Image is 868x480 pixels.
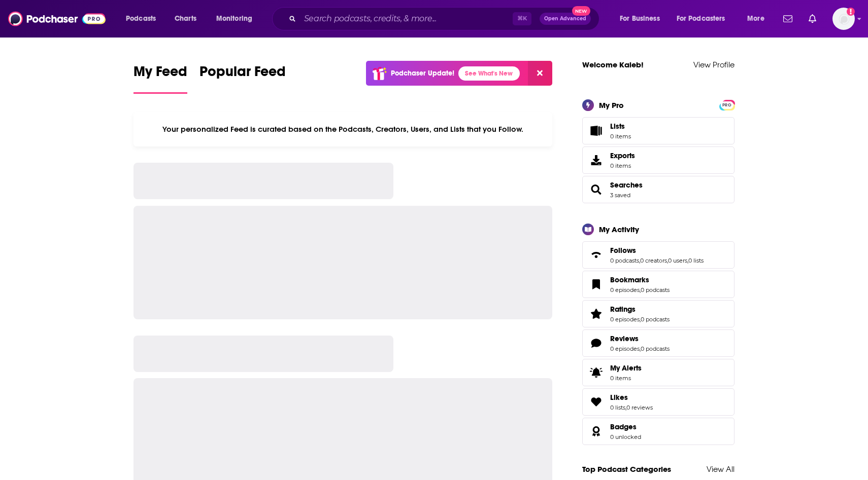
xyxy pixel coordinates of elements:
button: Open AdvancedNew [540,13,591,25]
span: New [572,6,590,16]
span: Reviews [582,329,735,357]
a: Ratings [586,307,606,321]
a: 0 episodes [610,316,640,323]
button: open menu [209,11,265,27]
a: 0 reviews [626,404,653,411]
span: , [640,286,641,293]
a: Welcome Kaleb! [582,60,644,69]
a: Follows [610,246,704,255]
span: Likes [582,388,735,416]
button: open menu [670,11,740,27]
span: 0 items [610,375,642,382]
span: My Alerts [610,363,642,373]
span: Badges [582,418,735,445]
span: Logged in as Kalebs [832,8,855,30]
p: Podchaser Update! [391,69,454,78]
span: For Podcasters [677,12,725,26]
span: Bookmarks [610,275,649,284]
a: Likes [610,393,653,402]
div: My Pro [599,100,624,110]
svg: Add a profile image [847,8,855,16]
a: Top Podcast Categories [582,464,671,474]
a: Charts [168,11,203,27]
div: Your personalized Feed is curated based on the Podcasts, Creators, Users, and Lists that you Follow. [133,112,552,146]
button: open menu [613,11,673,27]
a: Podchaser - Follow, Share and Rate Podcasts [8,9,106,28]
span: 0 items [610,162,635,169]
span: PRO [721,101,733,109]
a: Searches [610,180,643,190]
span: 0 items [610,133,631,140]
a: 0 podcasts [610,257,639,264]
a: My Alerts [582,359,735,386]
a: Show notifications dropdown [805,10,820,27]
span: , [667,257,668,264]
span: Follows [582,241,735,269]
a: Ratings [610,305,670,314]
span: Bookmarks [582,271,735,298]
span: Exports [610,151,635,160]
span: Lists [586,124,606,138]
div: My Activity [599,225,639,234]
span: My Alerts [586,365,606,380]
span: Searches [582,176,735,203]
span: Exports [586,153,606,167]
span: Lists [610,122,625,131]
a: PRO [721,100,733,108]
a: Popular Feed [199,63,286,94]
button: open menu [740,11,777,27]
span: , [687,257,688,264]
span: Likes [610,393,628,402]
a: My Feed [133,63,187,94]
span: My Feed [133,63,187,86]
a: Reviews [610,334,670,343]
a: Likes [586,395,606,409]
span: , [625,404,626,411]
a: 0 episodes [610,345,640,352]
a: Follows [586,248,606,262]
span: Charts [175,12,196,26]
span: More [747,12,764,26]
input: Search podcasts, credits, & more... [300,11,513,27]
a: See What's New [458,66,520,81]
a: Exports [582,146,735,174]
span: Ratings [582,300,735,327]
a: View Profile [693,60,735,69]
a: Badges [610,422,641,431]
div: Search podcasts, credits, & more... [282,7,609,30]
a: 0 lists [688,257,704,264]
a: 0 unlocked [610,433,641,440]
span: Podcasts [126,12,156,26]
a: 0 lists [610,404,625,411]
a: 0 creators [640,257,667,264]
button: Show profile menu [832,8,855,30]
button: open menu [119,11,169,27]
span: Reviews [610,334,639,343]
span: Ratings [610,305,636,314]
a: View All [707,464,735,474]
a: 0 podcasts [641,345,670,352]
a: 3 saved [610,192,630,199]
img: User Profile [832,8,855,30]
span: , [639,257,640,264]
a: 0 users [668,257,687,264]
span: Follows [610,246,636,255]
span: Open Advanced [544,16,586,21]
span: Popular Feed [199,63,286,86]
a: Badges [586,424,606,438]
a: 0 podcasts [641,316,670,323]
a: 0 podcasts [641,286,670,293]
span: ⌘ K [513,12,531,25]
span: Monitoring [216,12,252,26]
a: Searches [586,182,606,197]
a: 0 episodes [610,286,640,293]
a: Reviews [586,336,606,350]
span: Badges [610,422,637,431]
a: Lists [582,117,735,144]
span: , [640,316,641,323]
a: Bookmarks [586,277,606,291]
a: Show notifications dropdown [779,10,796,27]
